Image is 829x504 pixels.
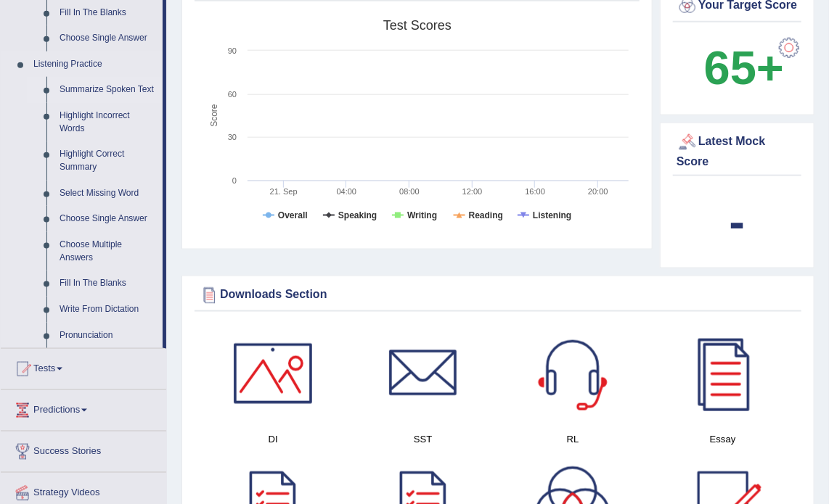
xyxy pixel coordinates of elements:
a: Write From Dictation [53,297,163,323]
a: Highlight Incorrect Words [53,103,163,141]
b: 65+ [704,41,784,94]
tspan: Reading [469,210,503,220]
text: 20:00 [588,187,608,196]
tspan: 21. Sep [270,187,298,196]
div: Downloads Section [198,284,798,306]
text: 04:00 [337,187,357,196]
a: Choose Single Answer [53,206,163,232]
h4: RL [505,431,641,447]
a: Listening Practice [27,51,163,78]
text: 16:00 [525,187,545,196]
tspan: Writing [407,210,437,220]
tspan: Listening [533,210,571,220]
a: Tests [1,349,166,385]
h4: Essay [656,431,791,447]
tspan: Speaking [338,210,377,220]
b: - [730,195,746,248]
text: 30 [228,133,237,141]
tspan: Score [209,104,219,128]
a: Pronunciation [53,323,163,349]
a: Choose Multiple Answers [53,232,163,270]
h4: DI [205,431,341,447]
a: Summarize Spoken Text [53,77,163,103]
div: Latest Mock Score [677,131,798,170]
text: 60 [228,90,237,99]
text: 0 [232,176,237,185]
a: Predictions [1,390,166,426]
a: Choose Single Answer [53,25,163,51]
tspan: Overall [278,210,308,220]
a: Fill In The Blanks [53,270,163,297]
text: 08:00 [399,187,420,196]
text: 90 [228,46,237,55]
a: Highlight Correct Summary [53,141,163,180]
a: Select Missing Word [53,181,163,207]
h4: SST [356,431,491,447]
a: Success Stories [1,431,166,468]
tspan: Test scores [383,18,452,33]
text: 12:00 [462,187,483,196]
